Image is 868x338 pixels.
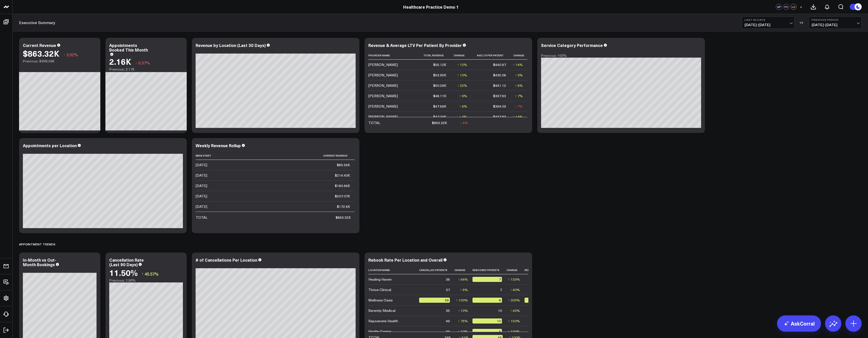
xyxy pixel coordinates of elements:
div: # of Cancellations Per Location [196,257,257,263]
button: Last 30 Days[DATE]-[DATE] [742,16,795,29]
th: Change [511,51,527,60]
div: 58 [419,298,450,303]
div: [PERSON_NAME] [368,62,398,67]
th: Rebook Percent [525,266,555,274]
div: $47.69K [433,104,446,109]
span: ↓ [135,59,137,66]
div: ↑ 14% [513,62,523,67]
div: ↑ 9% [515,83,523,88]
div: ↑ 7% [515,93,523,98]
div: 10 [498,308,502,313]
div: Thrive Clinical [368,287,391,292]
div: 37 [446,287,450,292]
span: + [800,5,802,9]
div: Current Revenue [23,42,56,48]
div: Vitality Center [368,329,391,334]
div: ↑ 13% [457,73,467,78]
a: AskCorral [777,315,821,332]
div: Cancellation Rate (Last 90 Days) [109,257,144,267]
div: 34 [446,329,450,334]
div: ↑ 3% [515,73,523,78]
div: ↓ 4% [460,120,468,125]
div: [PERSON_NAME] [368,104,398,109]
div: Serenity Medical [368,308,396,313]
div: 11.50% [109,268,138,277]
div: [PERSON_NAME] [368,93,398,98]
div: Appointments per Location [23,143,77,148]
div: [DATE] [196,162,207,167]
div: ↓ 7% [515,104,523,109]
span: [DATE] - [DATE] [812,23,859,27]
div: ↑ 100% [508,329,520,334]
th: Total Revenue [419,51,451,60]
th: Avg Ltv Per Patient [472,51,511,60]
div: ↑ 300% [508,298,520,303]
div: ↑ 100% [456,298,468,303]
button: + [798,4,804,10]
div: ↑ 4% [459,114,467,119]
div: $863.32K [336,215,351,220]
span: 45.57% [145,271,159,277]
div: [DATE] [196,204,207,209]
div: ↑ 13% [458,308,468,313]
div: $172.6K [337,204,350,209]
div: ↑ 9% [459,93,467,98]
th: Current Revenue [246,151,355,160]
div: $863.32K [432,120,447,125]
div: Revenue & Average LTV Per Patient By Provider [368,42,462,48]
div: ↑ 6% [460,287,468,292]
div: 8 [472,298,502,303]
div: 10 [472,318,502,324]
th: Cancelled Patients [419,266,454,274]
div: ↑ 10% [458,329,468,334]
span: 3.92% [66,52,78,57]
div: $437.83 [493,114,506,119]
th: Provider Name [368,51,419,60]
th: Rebooked Patients [472,266,507,274]
div: Previous: $898.58K [23,59,97,63]
div: $47.29K [433,114,446,119]
span: [DATE] - [DATE] [745,23,792,27]
div: $435.06 [493,73,506,78]
div: $863.32K [23,49,59,58]
th: Location Name [368,266,419,274]
b: Previous Period [812,18,859,21]
div: Appointments Booked This Month [109,42,148,53]
div: 49 [446,318,450,324]
div: ↑ 22% [457,83,467,88]
a: Healthcare Practice Demo 1 [403,4,459,10]
div: VS [797,21,806,24]
div: [DATE] [196,173,207,178]
div: $364.03 [493,104,506,109]
div: ↑ 6% [459,104,467,109]
th: Change [507,266,525,274]
div: $85.56K [337,162,350,167]
div: 36 [446,277,450,282]
div: $207.07K [335,194,350,199]
div: ↑ 43% [510,308,520,313]
th: Change [451,51,472,60]
div: $440.97 [493,62,506,67]
th: Week Start [196,151,246,160]
div: GP [776,4,782,10]
div: 7 [500,287,502,292]
div: Previous: 7.90% [109,278,183,282]
div: $214.43K [335,173,350,178]
div: $441.12 [493,83,506,88]
div: LO [791,4,797,10]
div: TOTAL [196,215,208,220]
div: ↑ 40% [510,287,520,292]
div: Wellness Oasis [368,298,393,303]
div: Service Category Performance [541,42,603,48]
div: Healing Haven [368,277,392,282]
span: 0.37% [138,60,150,65]
div: $397.63 [493,93,506,98]
div: [PERSON_NAME] [368,83,398,88]
button: Previous Period[DATE]-[DATE] [809,16,862,29]
div: PC [783,4,789,10]
div: Rebook Rate Per Location and Overall [368,257,443,263]
div: ↑ 133% [508,277,520,282]
div: [DATE] [196,183,207,188]
span: ↑ [141,271,144,277]
div: $50.29K [433,83,446,88]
